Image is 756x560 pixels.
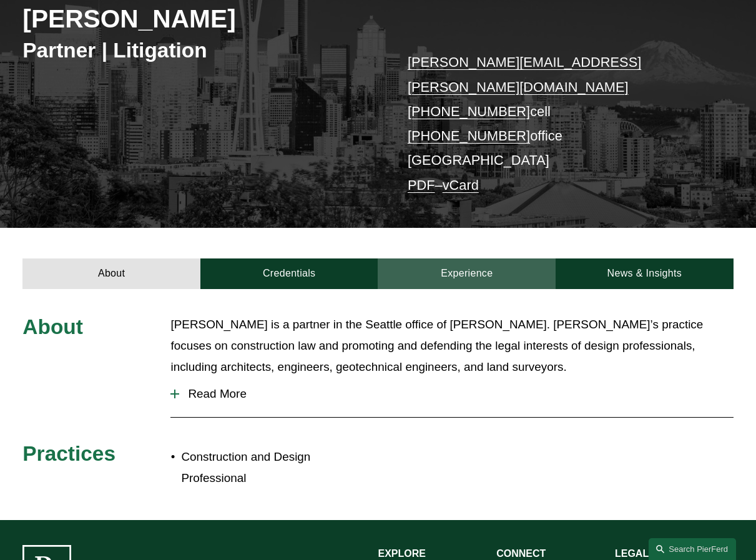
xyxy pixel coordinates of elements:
a: Credentials [200,258,378,289]
span: About [22,315,83,338]
a: Experience [378,258,556,289]
a: About [22,258,200,289]
a: News & Insights [556,258,734,289]
a: PDF [408,177,435,193]
p: [PERSON_NAME] is a partner in the Seattle office of [PERSON_NAME]. [PERSON_NAME]’s practice focus... [170,314,733,378]
strong: LEGAL [615,548,649,559]
button: Read More [170,378,733,410]
p: cell office [GEOGRAPHIC_DATA] – [408,50,704,197]
p: Construction and Design Professional [181,446,378,489]
strong: EXPLORE [378,548,426,559]
a: vCard [443,177,479,193]
a: [PHONE_NUMBER] [408,104,530,119]
span: Practices [22,442,115,465]
a: [PHONE_NUMBER] [408,128,530,144]
a: Search this site [649,538,736,560]
span: Read More [179,387,733,401]
a: [PERSON_NAME][EMAIL_ADDRESS][PERSON_NAME][DOMAIN_NAME] [408,54,641,94]
strong: CONNECT [496,548,546,559]
h2: [PERSON_NAME] [22,4,378,34]
h3: Partner | Litigation [22,37,378,63]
